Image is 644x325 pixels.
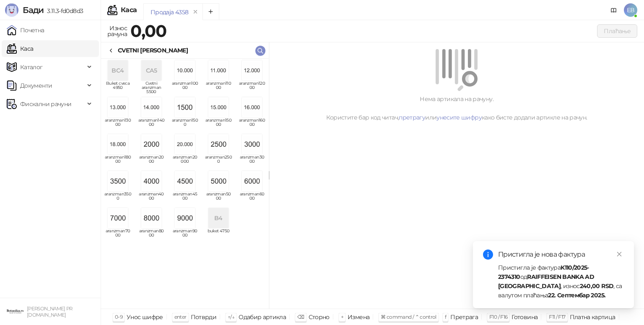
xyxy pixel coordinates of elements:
[309,312,330,322] div: Сторно
[208,134,229,154] img: Slika
[7,22,44,39] a: Почетна
[483,250,493,260] span: info-circle
[108,60,128,81] div: BC4
[341,314,343,320] span: +
[121,7,137,13] div: Каса
[44,7,83,15] span: 3.11.3-fd0d8d3
[171,155,198,168] span: aranzman20000
[138,81,165,94] span: Cvetni aranzman 5500
[279,94,634,122] div: Нема артикала на рачуну. Користите бар код читач, или како бисте додали артикле на рачун.
[297,314,304,320] span: ⌫
[138,192,165,205] span: aranzman4000
[104,229,131,242] span: aranzman7000
[208,60,229,81] img: Slika
[615,250,624,259] a: Close
[228,314,234,320] span: ↑/↓
[101,59,269,309] div: grid
[239,81,265,94] span: aranzman12000
[141,171,161,191] img: Slika
[23,5,44,15] span: Бади
[489,314,507,320] span: F10 / F16
[108,171,128,191] img: Slika
[205,155,232,168] span: aranzman2500
[141,60,161,81] div: CA5
[548,291,605,299] strong: 22. Септембар 2025.
[191,312,217,322] div: Потврди
[208,171,229,191] img: Slika
[104,81,131,94] span: Buket cveca 4950
[138,118,165,131] span: aranzman14000
[108,97,128,117] img: Slika
[624,3,637,17] span: EB
[239,118,265,131] span: aranzman16000
[151,8,188,17] div: Продаја 4358
[498,250,624,260] div: Пристигла је нова фактура
[239,192,265,205] span: aranzman6000
[7,40,33,57] a: Каса
[616,251,622,257] span: close
[445,314,446,320] span: f
[498,263,624,300] div: Пристигла је фактура од , износ , са валутом плаћања
[498,264,589,281] strong: K110/2025-2374310
[498,273,594,290] strong: RAIFFEISEN BANKA AD [GEOGRAPHIC_DATA]
[381,314,436,320] span: ⌘ command / ⌃ control
[570,312,615,322] div: Платна картица
[607,3,621,17] a: Документација
[27,306,73,318] small: [PERSON_NAME] PR [DOMAIN_NAME]
[108,134,128,154] img: Slika
[348,312,369,322] div: Измена
[597,24,637,38] button: Плаћање
[175,171,195,191] img: Slika
[239,155,265,168] span: aranzman3000
[580,282,614,290] strong: 240,00 RSD
[450,312,478,322] div: Претрага
[20,96,71,112] span: Фискални рачуни
[203,3,219,20] button: Add tab
[141,97,161,117] img: Slika
[106,23,129,39] div: Износ рачуна
[20,77,52,94] span: Документи
[130,21,166,41] strong: 0,00
[141,208,161,228] img: Slika
[175,60,195,81] img: Slika
[104,155,131,168] span: aranzman18000
[5,3,18,17] img: Logo
[118,46,188,55] div: CVETNI [PERSON_NAME]
[104,192,131,205] span: aranzman3500
[205,118,232,131] span: aranzman15000
[239,312,286,322] div: Одабир артикла
[549,314,565,320] span: F11 / F17
[242,134,262,154] img: Slika
[115,314,122,320] span: 0-9
[242,60,262,81] img: Slika
[175,208,195,228] img: Slika
[138,155,165,168] span: aranzman2000
[190,8,201,16] button: remove
[208,97,229,117] img: Slika
[175,97,195,117] img: Slika
[512,312,538,322] div: Готовина
[205,192,232,205] span: aranzman5000
[242,97,262,117] img: Slika
[171,192,198,205] span: aranzman4500
[171,118,198,131] span: aranzman1500
[208,208,229,228] div: B4
[7,303,23,320] img: 64x64-companyLogo-0e2e8aaa-0bd2-431b-8613-6e3c65811325.png
[141,134,161,154] img: Slika
[127,312,163,322] div: Унос шифре
[138,229,165,242] span: aranzman8000
[436,114,482,121] a: унесите шифру
[399,114,425,121] a: претрагу
[174,314,187,320] span: enter
[205,229,232,242] span: buket 4750
[20,59,43,75] span: Каталог
[205,81,232,94] span: aranzman11000
[108,208,128,228] img: Slika
[242,171,262,191] img: Slika
[104,118,131,131] span: aranzman13000
[171,229,198,242] span: aranzman9000
[171,81,198,94] span: aranzman10000
[175,134,195,154] img: Slika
